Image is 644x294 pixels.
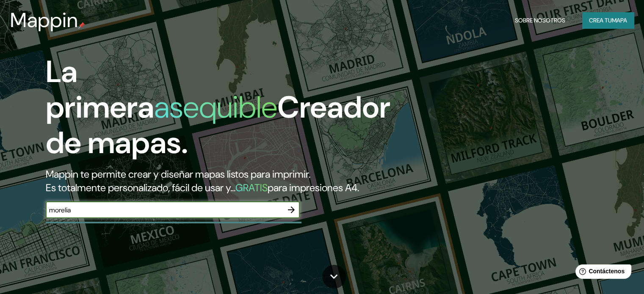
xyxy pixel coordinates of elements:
[515,16,565,24] font: Sobre nosotros
[569,261,635,285] iframe: Lanzador de widgets de ayuda
[511,12,569,28] button: Sobre nosotros
[268,181,359,194] font: para impresiones A4.
[589,16,612,24] font: Crea tu
[582,12,634,28] button: Crea tumapa
[46,52,154,127] font: La primera
[78,22,85,29] img: pin de mapeo
[154,88,277,127] font: asequible
[10,7,78,33] font: Mappin
[46,181,235,194] font: Es totalmente personalizado, fácil de usar y...
[612,16,627,24] font: mapa
[46,88,390,162] font: Creador de mapas.
[235,181,268,194] font: GRATIS
[46,168,310,181] font: Mappin te permite crear y diseñar mapas listos para imprimir.
[46,205,283,215] input: Elige tu lugar favorito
